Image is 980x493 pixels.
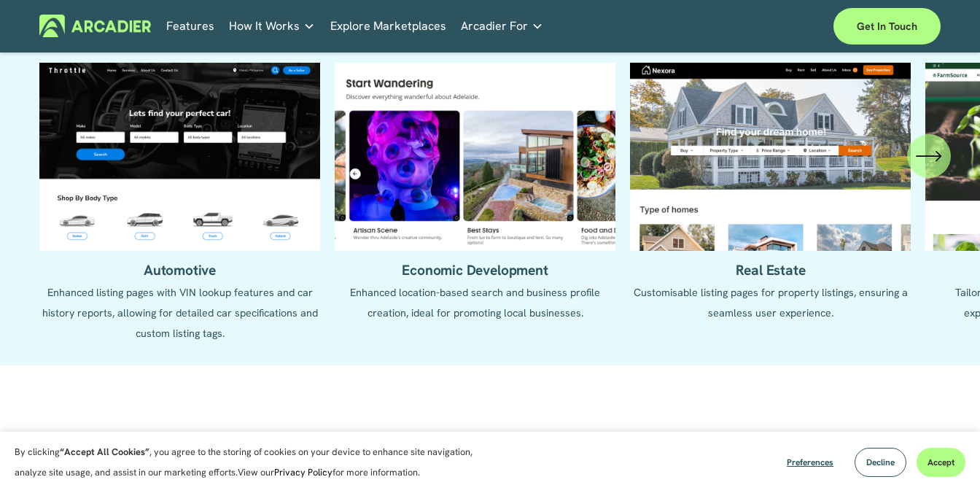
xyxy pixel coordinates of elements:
span: Arcadier For [461,16,528,36]
p: By clicking , you agree to the storing of cookies on your device to enhance site navigation, anal... [15,442,489,483]
a: Explore Marketplaces [330,15,446,37]
a: Get in touch [833,8,941,44]
a: Features [166,15,214,37]
iframe: Chat Widget [907,423,980,493]
a: Privacy Policy [274,466,332,478]
span: Preferences [787,457,833,468]
strong: “Accept All Cookies” [60,446,149,458]
button: Next [907,134,951,178]
button: Decline [855,448,906,477]
span: How It Works [229,16,300,36]
a: folder dropdown [229,15,315,37]
button: Preferences [776,448,844,477]
span: Decline [866,457,895,468]
a: folder dropdown [461,15,543,37]
img: Arcadier [39,15,151,37]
